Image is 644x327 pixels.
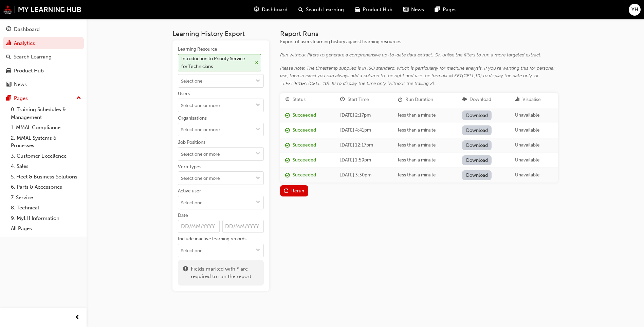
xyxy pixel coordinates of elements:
[75,313,80,322] span: prev-icon
[253,244,263,257] button: toggle menu
[8,172,84,182] a: 5. Fleet & Business Solutions
[254,5,259,14] span: guage-icon
[178,196,263,209] input: Active usertoggle menu
[398,97,403,103] span: duration-icon
[285,158,290,163] span: report_succeeded-icon
[262,6,288,14] span: Dashboard
[443,6,457,14] span: Pages
[340,141,388,149] div: [DATE] 12:17pm
[291,188,304,194] div: Rerun
[253,123,263,136] button: toggle menu
[363,6,392,14] span: Product Hub
[8,182,84,192] a: 6. Parts & Accessories
[405,96,433,104] div: Run Duration
[256,103,260,108] span: down-icon
[398,3,429,17] a: news-iconNews
[178,99,263,112] input: Userstoggle menu
[280,51,558,59] div: Run without filters to generate a comprehensive up-to-date data extract. Or, utilise the filters ...
[178,148,263,160] input: Job Positionstoggle menu
[249,3,293,17] a: guage-iconDashboard
[6,27,11,33] span: guage-icon
[253,74,263,87] button: toggle menu
[253,148,263,160] button: toggle menu
[398,156,452,164] div: less than a minute
[515,112,540,118] span: Unavailable
[285,173,290,178] span: report_succeeded-icon
[285,97,290,103] span: target-icon
[178,115,207,122] div: Organisations
[284,189,289,194] span: replay-icon
[172,30,269,38] h3: Learning History Export
[181,55,252,70] div: Introduction to Priority Service for Technicians
[255,61,258,65] span: cross-icon
[462,170,492,180] a: Download
[178,172,263,185] input: Verb Typestoggle menu
[429,3,462,17] a: pages-iconPages
[340,156,388,164] div: [DATE] 1:59pm
[256,79,260,84] span: down-icon
[349,3,398,17] a: car-iconProduct Hub
[222,220,264,233] input: Date
[256,200,260,206] span: down-icon
[293,3,349,17] a: search-iconSearch Learning
[3,92,84,105] button: Pages
[470,96,491,104] div: Download
[183,265,188,280] span: exclaim-icon
[340,97,345,103] span: clock-icon
[522,96,541,104] div: Visualise
[253,172,263,185] button: toggle menu
[6,82,11,88] span: news-icon
[8,192,84,203] a: 7. Service
[462,155,492,165] a: Download
[515,97,520,103] span: chart-icon
[515,142,540,148] span: Unavailable
[6,68,11,74] span: car-icon
[14,53,52,61] div: Search Learning
[8,122,84,133] a: 1. MMAL Compliance
[306,6,344,14] span: Search Learning
[178,188,201,194] div: Active user
[3,23,84,36] a: Dashboard
[293,171,316,179] div: Succeeded
[340,126,388,134] div: [DATE] 4:41pm
[14,81,27,88] div: News
[8,213,84,224] a: 9. MyLH Information
[6,96,11,102] span: pages-icon
[8,161,84,172] a: 4. Sales
[398,111,452,119] div: less than a minute
[293,126,316,134] div: Succeeded
[8,104,84,122] a: 0. Training Schedules & Management
[256,151,260,157] span: down-icon
[178,123,263,136] input: Organisationstoggle menu
[6,54,11,60] span: search-icon
[178,139,205,146] div: Job Positions
[3,37,84,50] a: Analytics
[280,30,558,38] h3: Report Runs
[8,151,84,161] a: 3. Customer Excellence
[515,127,540,133] span: Unavailable
[280,39,402,45] span: Export of users learning history against learning resources.
[631,6,638,14] span: YH
[178,236,246,242] div: Include inactive learning records
[178,244,263,257] input: Include inactive learning recordstoggle menu
[178,46,217,53] div: Learning Resource
[293,111,316,119] div: Succeeded
[280,185,308,196] button: Rerun
[298,5,303,14] span: search-icon
[435,5,440,14] span: pages-icon
[462,110,492,120] a: Download
[462,125,492,135] a: Download
[398,141,452,149] div: less than a minute
[3,65,84,77] a: Product Hub
[76,94,81,103] span: up-icon
[398,126,452,134] div: less than a minute
[293,96,306,104] div: Status
[8,133,84,151] a: 2. MMAL Systems & Processes
[280,65,558,88] div: Please note: The timestamp supplied is in ISO standard, which is particularly for machine analysi...
[3,5,81,14] img: mmal
[293,141,316,149] div: Succeeded
[191,265,259,280] span: Fields marked with * are required to run the report.
[3,78,84,91] a: News
[340,171,388,179] div: [DATE] 3:30pm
